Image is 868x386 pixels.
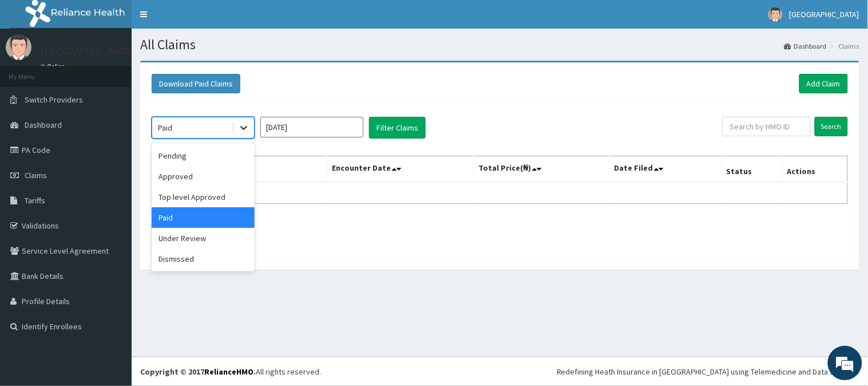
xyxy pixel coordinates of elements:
[204,367,253,377] a: RelianceHMO
[40,62,68,70] a: Online
[799,74,848,93] a: Add Claim
[66,119,158,234] span: We're online!
[327,156,474,183] th: Encounter Date
[790,9,859,19] span: [GEOGRAPHIC_DATA]
[260,117,363,137] input: Select Month and Year
[188,6,215,33] div: Minimize live chat window
[815,117,848,136] input: Search
[40,46,134,57] p: [GEOGRAPHIC_DATA]
[60,64,192,79] div: Chat with us now
[474,156,609,183] th: Total Price(₦)
[140,37,859,52] h1: All Claims
[25,94,83,105] span: Switch Providers
[140,367,256,377] strong: Copyright © 2017 .
[152,207,255,228] div: Paid
[152,249,255,269] div: Dismissed
[557,366,859,377] div: Redefining Heath Insurance in [GEOGRAPHIC_DATA] using Telemedicine and Data Science!
[723,117,811,136] input: Search by HMO ID
[152,187,255,207] div: Top level Approved
[369,117,426,139] button: Filter Claims
[152,74,240,93] button: Download Paid Claims
[609,156,722,183] th: Date Filed
[6,261,218,301] textarea: Type your message and hit 'Enter'
[784,41,827,51] a: Dashboard
[25,195,45,206] span: Tariffs
[25,120,62,130] span: Dashboard
[152,145,255,166] div: Pending
[132,357,868,386] footer: All rights reserved.
[6,34,31,60] img: User Image
[768,7,783,22] img: User Image
[21,57,46,86] img: d_794563401_company_1708531726252_794563401
[722,156,782,183] th: Status
[158,122,172,133] div: Paid
[152,166,255,187] div: Approved
[152,228,255,249] div: Under Review
[782,156,847,183] th: Actions
[25,170,47,180] span: Claims
[828,41,859,51] li: Claims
